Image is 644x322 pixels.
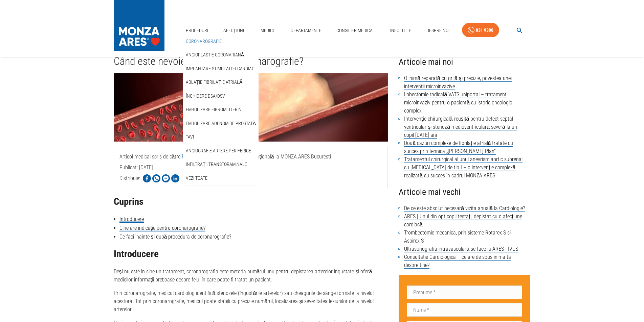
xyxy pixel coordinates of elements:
a: Coronarografie [184,36,223,47]
a: Proceduri [183,24,211,38]
div: Ablație fibrilație atrială [183,75,259,89]
a: Tratamentul chirurgical al unui anevrism aortic subrenal cu [MEDICAL_DATA] de tip I – o intervenț... [404,156,523,179]
div: Embolizare fibrom uterin [183,103,259,117]
a: ARES | Unul din opt copii testați, depistat cu o afecțiune cardiacă [404,213,522,228]
h2: Cuprins [114,196,388,207]
div: Infiltrații transforaminale [183,157,259,171]
h4: Articole mai noi [399,55,530,69]
a: Ce faci înainte și după procedura de coronarografie? [119,233,231,240]
img: Share on WhatsApp [152,174,160,182]
h1: Când este nevoie să îți faci o coronarografie? [114,55,388,68]
nav: secondary mailbox folders [183,34,259,185]
a: Departamente [288,24,324,38]
a: Implantare stimulator cardiac [184,63,256,74]
div: Vezi Toate [183,171,259,185]
a: Consilier Medical [334,24,378,38]
a: Despre Noi [424,24,452,38]
a: De ce este absolut necesară vizita anuală la Cardiologie? [404,205,525,212]
a: Ultrasonografia intravasculară se face la ARES - IVUS [404,246,518,252]
img: Share on Facebook [143,174,151,182]
div: 031 9300 [476,26,493,34]
a: O inimă reparată cu grijă și precizie, povestea unei intervenții microinvazive [404,75,512,90]
p: Articol medical scris de către , Cardiologie intervențională la MONZA ARES Bucuresti [119,153,382,161]
a: Vezi Toate [184,173,209,184]
div: TAVI [183,130,259,144]
a: 031 9300 [462,23,499,38]
a: Afecțiuni [221,24,247,38]
p: Deși nu este în sine un tratament, coronarografia este metoda numărul unu pentru depistarea arter... [114,268,388,284]
p: Distribuie: [119,174,140,182]
a: [PERSON_NAME] [180,153,216,160]
h4: Articole mai vechi [399,185,530,199]
a: Introducere [119,216,144,223]
div: Coronarografie [183,34,259,48]
a: Închidere DSA/DSV [184,91,226,102]
a: Medici [257,24,278,38]
p: Prin coronarografie, medicul cardiolog identifică stenozele (îngustările arterelor) sau cheaguril... [114,289,388,314]
h2: Introducere [114,249,388,259]
a: Ablație fibrilație atrială [184,77,244,88]
img: Când este nevoie să îți faci o coronarografie? [114,73,388,142]
div: Angioplastie coronariană [183,48,259,62]
a: Lobectomie radicală VATS uniportal – tratament microinvaziv pentru o pacientă cu istoric oncologi... [404,91,512,114]
a: Embolizare fibrom uterin [184,104,243,115]
span: Publicat: [DATE] [119,164,153,198]
a: Cine are indicație pentru coronarografie? [119,225,205,231]
a: Consultatie Cardiologica – ce are de spus inima ta despre tine? [404,254,511,269]
a: Angioplastie coronariană [184,49,245,60]
a: Două cazuri complexe de fibrilație atrială tratate cu succes prin tehnica „[PERSON_NAME] Plan” [404,140,513,155]
div: Implantare stimulator cardiac [183,62,259,76]
a: Infiltrații transforaminale [184,159,249,170]
div: Închidere DSA/DSV [183,89,259,103]
a: Info Utile [387,24,414,38]
div: Angiografie artere periferice [183,144,259,158]
a: Trombectomie mecanica, prin sisteme Rotarex S si Aspirex S [404,229,511,244]
img: Share on LinkedIn [171,174,179,182]
a: Intervenție chirurgicală reușită pentru defect septal ventricular și stenoză medioventriculară se... [404,116,517,139]
div: Embolizare adenom de prostată [183,117,259,130]
a: Angiografie artere periferice [184,145,252,156]
img: Share on Facebook Messenger [162,174,170,182]
a: TAVI [184,131,195,143]
a: Embolizare adenom de prostată [184,118,257,129]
